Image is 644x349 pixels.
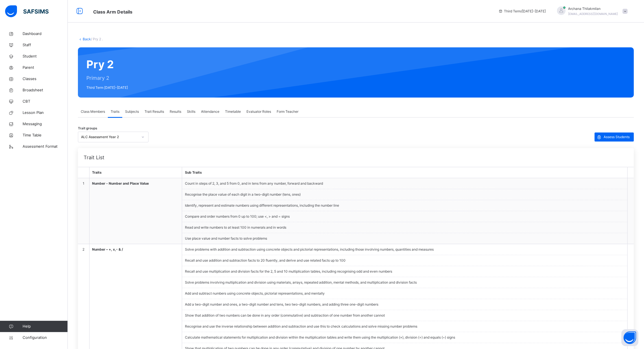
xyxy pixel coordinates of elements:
li: Recall and use addition and subtraction facts to 20 fluently, and derive and use related facts up... [182,255,627,266]
span: Subjects [125,109,139,114]
span: Number – +, x,- & / [92,247,179,252]
span: session/term information [498,9,546,14]
li: Calculate mathematical statements for multiplication and division within the multiplication table... [182,332,627,343]
li: Solve problems involving multiplication and division using materials, arrays, repeated addition, ... [182,277,627,288]
li: Recognise and use the inverse relationship between addition and subtraction and use this to check... [182,321,627,332]
td: 1 [78,178,89,244]
span: Class Members [81,109,105,114]
span: Skills [187,109,195,114]
span: Number - Number and Place Value [92,181,179,186]
li: Recall and use multiplication and division facts for the 2, 5 and 10 multiplication tables, inclu... [182,266,627,277]
span: Assess Students [604,134,630,140]
span: Time Table [23,132,68,138]
span: Archana Thilakmilan [568,6,618,11]
span: Configuration [23,335,67,341]
li: Add and subtract numbers using concrete objects, pictorial representations, and mentally [182,288,627,299]
span: Evaluator Roles [246,109,271,114]
span: Assessment Format [23,144,68,149]
span: Broadsheet [23,87,68,93]
span: Classes [23,76,68,82]
th: Traits [89,167,182,178]
li: Add a two-digit number and ones, a two-digit number and tens, two two-digit numbers, and adding t... [182,299,627,310]
span: Timetable [225,109,241,114]
span: Trait groups [78,126,97,131]
li: Read and write numbers to at least 100 in numerals and in words [182,222,627,233]
li: Count in steps of 2, 3, and 5 from 0, and in tens from any number, forward and backward [182,178,627,189]
li: Recognise the place value of each digit in a two-digit number (tens, ones) [182,189,627,200]
li: Use place value and number facts to solve problems [182,233,627,244]
button: Open asap [621,329,638,346]
img: safsims [5,5,49,17]
span: Parent [23,65,68,70]
span: Messaging [23,121,68,127]
a: Back [83,37,91,41]
span: / Pry 2 . [91,37,103,41]
span: Trait List [84,154,628,161]
li: Identify, represent and estimate numbers using different representations, including the number line [182,200,627,211]
span: Traits [111,109,119,114]
span: Student [23,54,68,59]
div: ALC Assessment Year 2 [81,134,138,140]
span: Form Teacher [277,109,298,114]
li: Show that addition of two numbers can be done in any order (commutative) and subtraction of one n... [182,310,627,321]
span: Attendance [201,109,219,114]
th: Sub Traits [182,167,627,178]
span: Class Arm Details [93,9,132,15]
span: [EMAIL_ADDRESS][DOMAIN_NAME] [568,12,618,16]
li: Solve problems with addition and subtraction using concrete objects and pictorial representations... [182,244,627,255]
span: Help [23,324,67,329]
span: Lesson Plan [23,110,68,116]
li: Compare and order numbers from 0 up to 100; use <, > and = signs [182,211,627,222]
span: Results [170,109,181,114]
span: Trait Results [145,109,164,114]
span: CBT [23,99,68,104]
span: Staff [23,42,68,48]
div: ArchanaThilakmilan [551,6,630,16]
span: Dashboard [23,31,68,37]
